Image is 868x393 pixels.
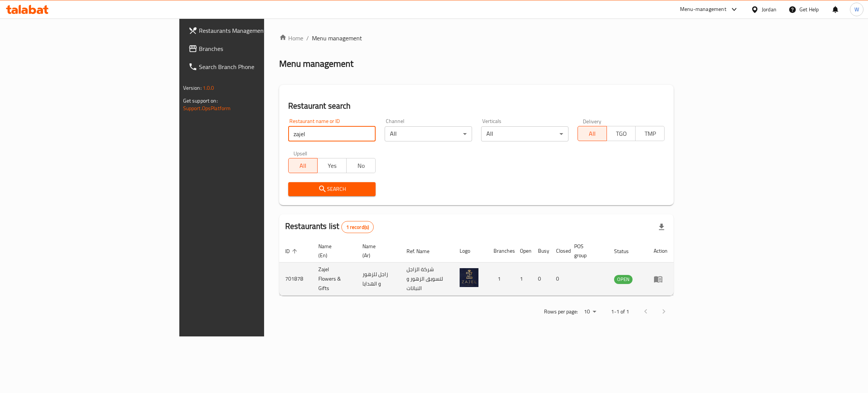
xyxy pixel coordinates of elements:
[581,128,604,139] span: All
[203,83,214,93] span: 1.0.0
[648,239,674,263] th: Action
[294,184,370,194] span: Search
[514,239,532,263] th: Open
[293,150,307,156] label: Upsell
[614,275,633,284] span: OPEN
[292,160,315,171] span: All
[350,160,373,171] span: No
[312,34,362,43] span: Menu management
[762,5,776,14] div: Jordan
[481,126,568,141] div: All
[182,21,324,40] a: Restaurants Management
[362,242,391,260] span: Name (Ar)
[199,26,318,35] span: Restaurants Management
[550,263,568,296] td: 0
[611,307,629,316] p: 1-1 of 1
[583,118,602,124] label: Delivery
[346,158,376,173] button: No
[285,247,300,256] span: ID
[288,100,665,112] h2: Restaurant search
[581,306,599,318] div: Rows per page:
[406,247,439,256] span: Ref. Name
[607,126,636,141] button: TGO
[182,40,324,58] a: Branches
[578,126,607,141] button: All
[288,126,376,141] input: Search for restaurant name or ID..
[574,242,599,260] span: POS group
[385,126,472,141] div: All
[279,239,674,296] table: enhanced table
[639,128,662,139] span: TMP
[183,96,218,106] span: Get support on:
[342,224,374,231] span: 1 record(s)
[514,263,532,296] td: 1
[317,158,347,173] button: Yes
[635,126,665,141] button: TMP
[854,5,859,14] span: W
[288,182,376,196] button: Search
[199,62,318,71] span: Search Branch Phone
[321,160,344,171] span: Yes
[183,103,231,113] a: Support.OpsPlatform
[532,239,550,263] th: Busy
[653,218,671,236] div: Export file
[614,247,639,256] span: Status
[614,275,633,284] div: OPEN
[400,263,454,296] td: شركة الزاجل لتسويق الزهور و النباتات
[544,307,578,316] p: Rows per page:
[288,158,318,173] button: All
[356,263,400,296] td: زاجل للزهور و الهدايا
[199,44,318,53] span: Branches
[654,275,668,284] div: Menu
[487,263,514,296] td: 1
[312,263,356,296] td: Zajel Flowers & Gifts
[550,239,568,263] th: Closed
[279,34,674,43] nav: breadcrumb
[487,239,514,263] th: Branches
[182,58,324,76] a: Search Branch Phone
[318,242,347,260] span: Name (En)
[680,5,726,14] div: Menu-management
[610,128,633,139] span: TGO
[454,239,487,263] th: Logo
[183,83,202,93] span: Version:
[285,221,374,233] h2: Restaurants list
[341,221,374,233] div: Total records count
[532,263,550,296] td: 0
[460,268,478,287] img: Zajel Flowers & Gifts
